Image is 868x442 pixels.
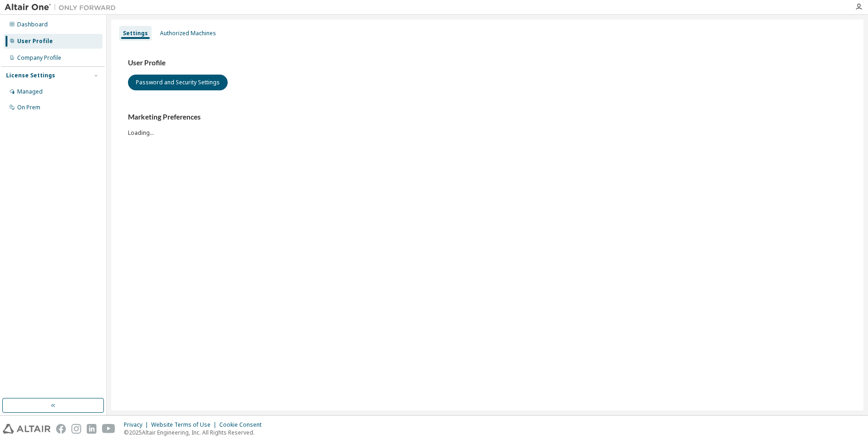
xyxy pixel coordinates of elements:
div: Dashboard [17,21,48,28]
div: Settings [123,30,148,37]
img: linkedin.svg [87,424,96,434]
div: Privacy [124,421,151,429]
img: Altair One [5,3,121,12]
div: Managed [17,88,43,95]
img: altair_logo.svg [3,424,51,434]
h3: User Profile [128,58,847,68]
button: Password and Security Settings [128,75,228,90]
img: instagram.svg [71,424,81,434]
div: On Prem [17,104,40,111]
div: Authorized Machines [160,30,216,37]
img: youtube.svg [102,424,115,434]
h3: Marketing Preferences [128,113,847,122]
div: Company Profile [17,54,61,62]
p: © 2025 Altair Engineering, Inc. All Rights Reserved. [124,429,267,436]
div: Website Terms of Use [151,421,219,429]
div: License Settings [6,72,55,79]
div: Loading... [128,113,847,136]
img: facebook.svg [56,424,66,434]
div: Cookie Consent [219,421,267,429]
div: User Profile [17,38,53,45]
